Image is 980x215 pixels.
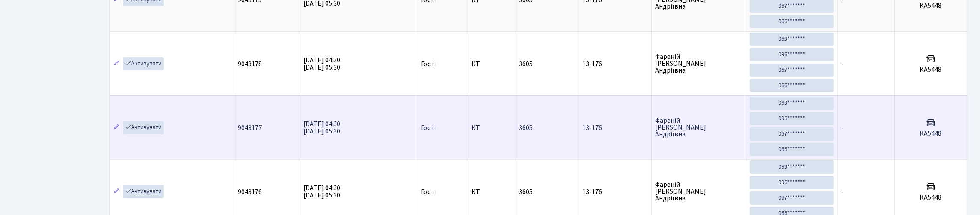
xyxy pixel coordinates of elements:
[123,185,164,198] a: Активувати
[655,181,743,202] span: Фареній [PERSON_NAME] Андріївна
[421,188,436,195] span: Гості
[898,130,963,138] h5: КА5448
[898,66,963,74] h5: КА5448
[471,188,512,195] span: КТ
[303,55,340,72] span: [DATE] 04:30 [DATE] 05:30
[655,53,743,74] span: Фареній [PERSON_NAME] Андріївна
[471,61,512,67] span: КТ
[898,2,963,10] h5: КА5448
[421,124,436,131] span: Гості
[841,187,844,197] span: -
[123,57,164,70] a: Активувати
[519,187,533,197] span: 3605
[421,61,436,67] span: Гості
[238,123,262,133] span: 9043177
[471,124,512,131] span: КТ
[303,183,340,200] span: [DATE] 04:30 [DATE] 05:30
[238,59,262,69] span: 9043178
[841,123,844,133] span: -
[519,59,533,69] span: 3605
[123,121,164,134] a: Активувати
[238,187,262,197] span: 9043176
[841,59,844,69] span: -
[583,188,648,195] span: 13-176
[655,117,743,138] span: Фареній [PERSON_NAME] Андріївна
[583,61,648,67] span: 13-176
[898,194,963,202] h5: КА5448
[519,123,533,133] span: 3605
[303,119,340,136] span: [DATE] 04:30 [DATE] 05:30
[583,124,648,131] span: 13-176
